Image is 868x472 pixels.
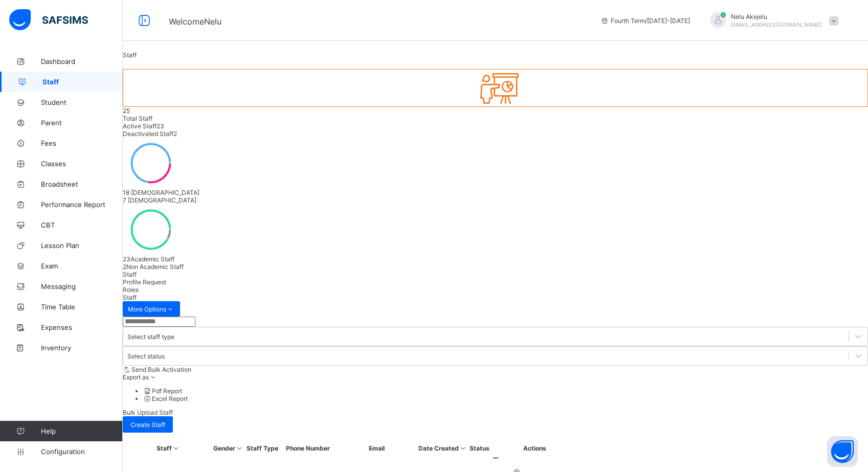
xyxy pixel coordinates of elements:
[731,21,821,28] span: [EMAIL_ADDRESS][DOMAIN_NAME]
[173,130,177,138] span: 2
[41,241,123,250] span: Lesson Plan
[123,278,166,286] span: Profile Request
[337,444,417,453] th: Email
[143,387,868,395] li: dropdown-list-item-null-0
[123,373,149,381] span: Export as
[123,122,157,130] span: Active Staff
[213,444,244,453] th: Gender
[123,294,137,301] span: Staff
[123,189,129,196] span: 18
[41,180,123,188] span: Broadsheet
[123,263,126,271] span: 2
[126,263,184,271] span: Non Academic Staff
[41,200,123,209] span: Performance Report
[469,444,490,453] th: Status
[123,286,139,294] span: Roles
[123,196,126,204] span: 7
[41,119,123,127] span: Parent
[418,444,468,453] th: Date Created
[41,447,122,456] span: Configuration
[600,17,690,25] span: session/term information
[123,51,137,59] span: Staff
[41,160,123,168] span: Classes
[130,421,165,429] span: Create Staff
[41,98,123,106] span: Student
[128,305,175,313] span: More Options
[123,130,173,138] span: Deactivated Staff
[123,115,868,122] div: Total Staff
[169,16,221,27] span: Welcome Nelu
[41,427,122,435] span: Help
[157,122,164,130] span: 23
[41,221,123,229] span: CBT
[127,352,165,360] div: Select status
[491,444,578,453] th: Actions
[41,57,123,65] span: Dashboard
[125,444,212,453] th: Staff
[41,323,123,331] span: Expenses
[827,436,858,467] button: Open asap
[123,409,173,416] span: Bulk Upload Staff
[42,78,123,86] span: Staff
[127,333,174,341] div: Select staff type
[123,255,130,263] span: 23
[172,444,181,452] i: Sort in Ascending Order
[131,366,191,373] span: Send Bulk Activation
[731,13,821,20] span: Nelu Akejelu
[143,395,868,402] li: dropdown-list-item-null-1
[235,444,244,452] i: Sort in Ascending Order
[123,107,130,115] span: 25
[123,271,137,278] span: Staff
[41,344,123,352] span: Inventory
[41,139,123,147] span: Fees
[41,282,123,290] span: Messaging
[41,262,123,270] span: Exam
[280,444,336,453] th: Phone Number
[41,303,123,311] span: Time Table
[246,444,279,453] th: Staff Type
[130,255,174,263] span: Academic Staff
[9,9,88,31] img: safsims
[128,196,196,204] span: [DEMOGRAPHIC_DATA]
[700,12,843,29] div: NeluAkejelu
[459,444,468,452] i: Sort in Ascending Order
[131,189,199,196] span: [DEMOGRAPHIC_DATA]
